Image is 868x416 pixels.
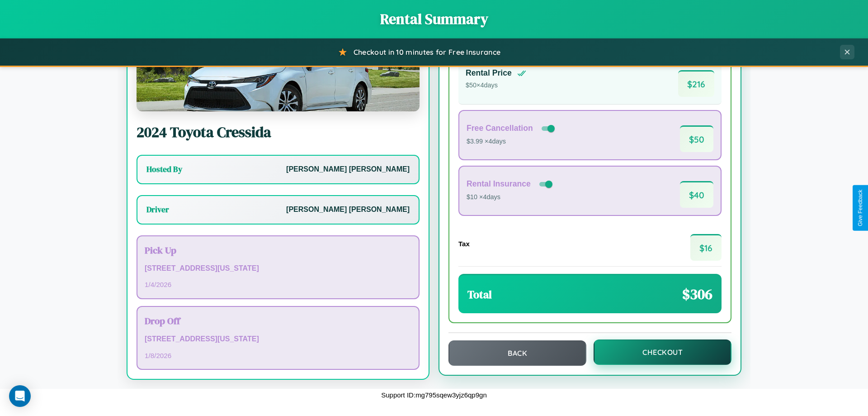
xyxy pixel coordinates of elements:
[448,340,586,366] button: Back
[466,68,512,78] h4: Rental Price
[145,262,411,275] p: [STREET_ADDRESS][US_STATE]
[680,181,713,208] span: $ 40
[145,278,411,291] p: 1 / 4 / 2026
[286,203,410,216] p: [PERSON_NAME] [PERSON_NAME]
[466,80,526,91] p: $ 50 × 4 days
[467,191,554,203] p: $10 × 4 days
[857,190,863,226] div: Give Feedback
[680,125,713,152] span: $ 50
[467,179,531,189] h4: Rental Insurance
[9,385,31,407] div: Open Intercom Messenger
[145,244,411,257] h3: Pick Up
[467,124,533,133] h4: Free Cancellation
[145,349,411,362] p: 1 / 8 / 2026
[146,204,169,215] h3: Driver
[286,163,410,176] p: [PERSON_NAME] [PERSON_NAME]
[381,389,487,401] p: Support ID: mg795sqew3yjz6qp9gn
[354,48,500,57] span: Checkout in 10 minutes for Free Insurance
[9,9,859,29] h1: Rental Summary
[146,164,182,175] h3: Hosted By
[145,333,411,346] p: [STREET_ADDRESS][US_STATE]
[682,284,712,304] span: $ 306
[678,70,714,97] span: $ 216
[594,339,731,365] button: Checkout
[145,314,411,327] h3: Drop Off
[467,287,492,302] h3: Total
[137,122,420,142] h2: 2024 Toyota Cressida
[458,240,470,248] h4: Tax
[467,136,557,148] p: $3.99 × 4 days
[690,234,722,261] span: $ 16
